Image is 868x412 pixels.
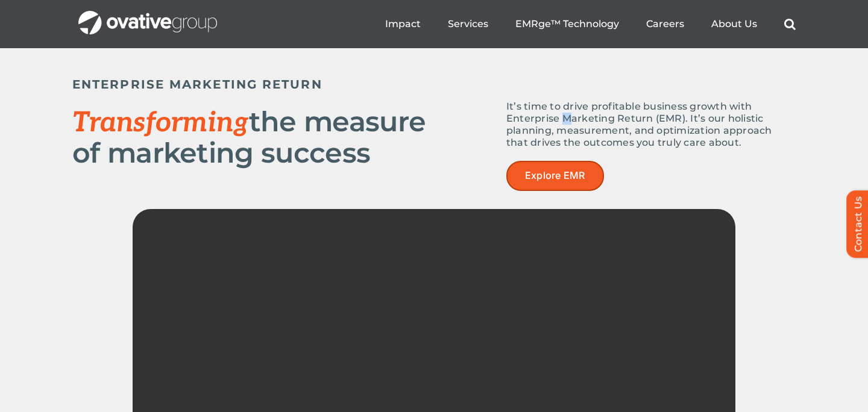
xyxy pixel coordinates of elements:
a: Careers [646,18,684,30]
a: EMRge™ Technology [515,18,619,30]
a: OG_Full_horizontal_WHT [78,10,217,21]
a: Services [448,18,488,30]
p: It’s time to drive profitable business growth with Enterprise Marketing Return (EMR). It’s our ho... [506,101,796,149]
h2: the measure of marketing success [72,107,434,168]
nav: Menu [385,5,796,43]
a: About Us [711,18,757,30]
span: Transforming [72,106,249,140]
a: Explore EMR [506,161,604,190]
a: Search [784,18,796,30]
h5: ENTERPRISE MARKETING RETURN [72,77,796,92]
a: Impact [385,18,421,30]
span: Explore EMR [525,170,585,181]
